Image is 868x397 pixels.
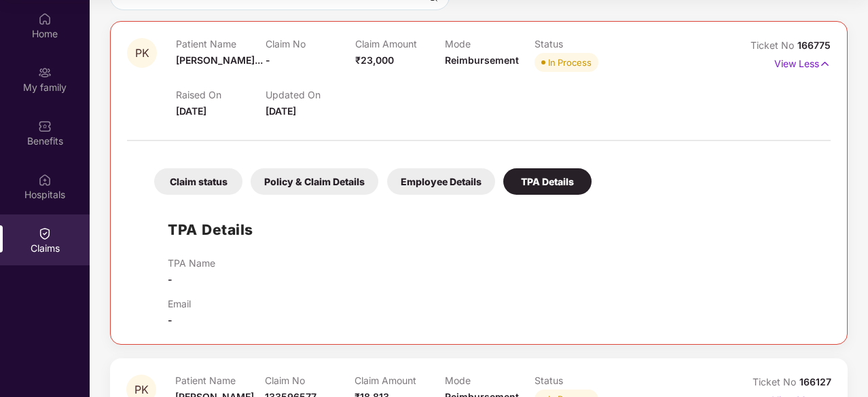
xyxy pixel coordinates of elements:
[168,298,191,309] p: Email
[38,66,52,79] img: svg+xml;base64,PHN2ZyB3aWR0aD0iMjAiIGhlaWdodD0iMjAiIHZpZXdCb3g9IjAgMCAyMCAyMCIgZmlsbD0ibm9uZSIgeG...
[503,168,592,195] div: TPA Details
[266,38,355,50] p: Claim No
[168,314,173,326] span: -
[266,89,355,100] p: Updated On
[774,53,831,71] p: View Less
[355,375,444,386] p: Claim Amount
[797,39,831,51] span: 166775
[175,375,265,386] p: Patient Name
[135,48,149,59] span: PK
[176,38,266,50] p: Patient Name
[548,56,592,69] div: In Process
[799,376,831,387] span: 166127
[445,375,535,386] p: Mode
[751,39,797,51] span: Ticket No
[176,54,263,66] span: [PERSON_NAME]...
[176,105,206,117] span: [DATE]
[38,227,52,240] img: svg+xml;base64,PHN2ZyBpZD0iQ2xhaW0iIHhtbG5zPSJodHRwOi8vd3d3LnczLm9yZy8yMDAwL3N2ZyIgd2lkdGg9IjIwIi...
[168,219,253,241] h1: TPA Details
[38,12,52,26] img: svg+xml;base64,PHN2ZyBpZD0iSG9tZSIgeG1sbnM9Imh0dHA6Ly93d3cudzMub3JnLzIwMDAvc3ZnIiB3aWR0aD0iMjAiIG...
[266,105,296,117] span: [DATE]
[535,38,624,50] p: Status
[387,168,495,195] div: Employee Details
[535,375,624,386] p: Status
[753,376,799,387] span: Ticket No
[168,273,173,285] span: -
[265,375,355,386] p: Claim No
[168,257,215,269] p: TPA Name
[819,56,831,71] img: svg+xml;base64,PHN2ZyB4bWxucz0iaHR0cDovL3d3dy53My5vcmcvMjAwMC9zdmciIHdpZHRoPSIxNyIgaGVpZ2h0PSIxNy...
[176,89,266,100] p: Raised On
[251,168,378,195] div: Policy & Claim Details
[134,384,149,396] span: PK
[355,38,445,50] p: Claim Amount
[266,54,270,66] span: -
[38,119,52,133] img: svg+xml;base64,PHN2ZyBpZD0iQmVuZWZpdHMiIHhtbG5zPSJodHRwOi8vd3d3LnczLm9yZy8yMDAwL3N2ZyIgd2lkdGg9Ij...
[445,38,535,50] p: Mode
[154,168,242,195] div: Claim status
[445,54,519,66] span: Reimbursement
[355,54,394,66] span: ₹23,000
[38,173,52,187] img: svg+xml;base64,PHN2ZyBpZD0iSG9zcGl0YWxzIiB4bWxucz0iaHR0cDovL3d3dy53My5vcmcvMjAwMC9zdmciIHdpZHRoPS...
